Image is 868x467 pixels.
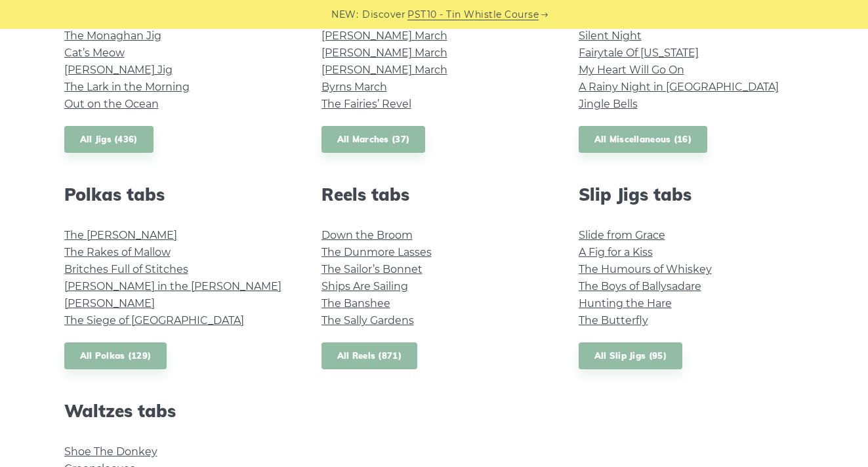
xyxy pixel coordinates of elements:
[579,342,682,369] a: All Slip Jigs (95)
[579,81,779,93] a: A Rainy Night in [GEOGRAPHIC_DATA]
[64,47,125,59] a: Cat’s Meow
[64,246,171,258] a: The Rakes of Mallow
[64,184,290,205] h2: Polkas tabs
[321,81,387,93] a: Byrns March
[64,297,155,310] a: [PERSON_NAME]
[321,30,447,42] a: [PERSON_NAME] March
[321,98,411,110] a: The Fairies’ Revel
[64,126,154,153] a: All Jigs (436)
[64,81,190,93] a: The Lark in the Morning
[64,263,188,275] a: Britches Full of Stitches
[579,246,653,258] a: A Fig for a Kiss
[579,64,684,76] a: My Heart Will Go On
[579,98,638,110] a: Jingle Bells
[321,314,414,327] a: The Sally Gardens
[321,342,418,369] a: All Reels (871)
[321,280,408,293] a: Ships Are Sailing
[579,297,672,310] a: Hunting the Hare
[321,297,390,310] a: The Banshee
[579,47,699,59] a: Fairytale Of [US_STATE]
[331,7,358,22] span: NEW:
[579,280,701,293] a: The Boys of Ballysadare
[579,229,665,241] a: Slide from Grace
[321,184,547,205] h2: Reels tabs
[321,263,423,275] a: The Sailor’s Bonnet
[64,98,159,110] a: Out on the Ocean
[579,30,642,42] a: Silent Night
[321,47,447,59] a: [PERSON_NAME] March
[579,184,804,205] h2: Slip Jigs tabs
[64,342,167,369] a: All Polkas (129)
[64,401,290,421] h2: Waltzes tabs
[64,30,161,42] a: The Monaghan Jig
[579,314,648,327] a: The Butterfly
[362,7,405,22] span: Discover
[64,314,244,327] a: The Siege of [GEOGRAPHIC_DATA]
[64,280,281,293] a: [PERSON_NAME] in the [PERSON_NAME]
[64,229,177,241] a: The [PERSON_NAME]
[321,246,432,258] a: The Dunmore Lasses
[407,7,539,22] a: PST10 - Tin Whistle Course
[64,64,173,76] a: [PERSON_NAME] Jig
[321,229,413,241] a: Down the Broom
[64,445,157,458] a: Shoe The Donkey
[321,64,447,76] a: [PERSON_NAME] March
[321,126,426,153] a: All Marches (37)
[579,263,712,275] a: The Humours of Whiskey
[579,126,708,153] a: All Miscellaneous (16)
